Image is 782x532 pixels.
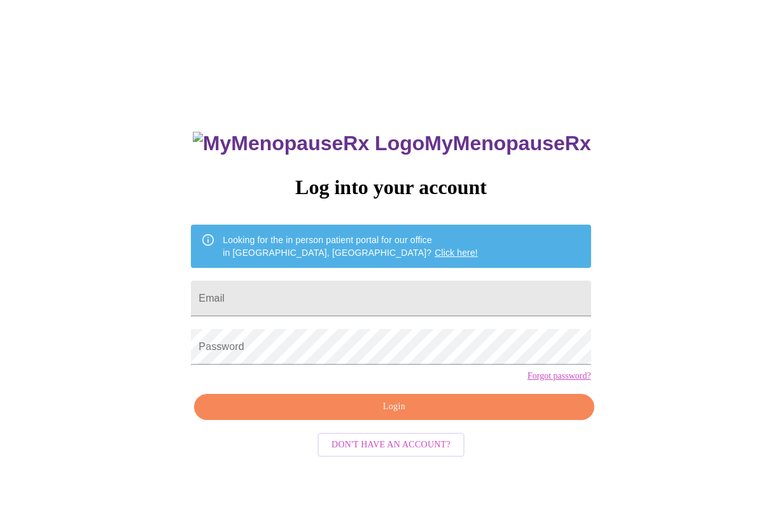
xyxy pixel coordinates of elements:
[314,438,468,449] a: Don't have an account?
[194,394,594,420] button: Login
[193,132,591,155] h3: MyMenopauseRx
[435,248,478,258] a: Click here!
[223,228,478,264] div: Looking for the in person patient portal for our office in [GEOGRAPHIC_DATA], [GEOGRAPHIC_DATA]?
[193,132,424,155] img: MyMenopauseRx Logo
[318,433,464,458] button: Don't have an account?
[209,399,579,415] span: Login
[332,437,450,453] span: Don't have an account?
[527,371,591,381] a: Forgot password?
[191,176,590,199] h3: Log into your account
